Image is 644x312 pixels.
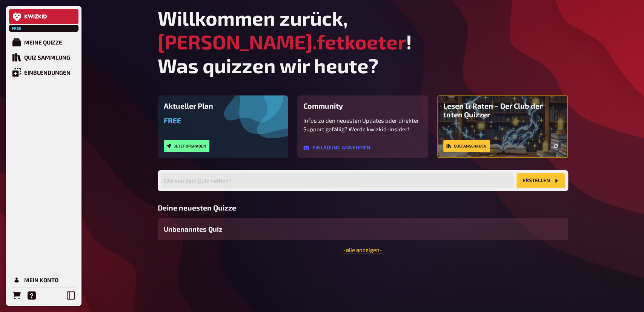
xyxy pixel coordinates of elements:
h3: Deine neuesten Quizze [158,203,568,212]
div: Einblendungen [24,69,71,76]
h3: Lesen & Raten – Der Club der toten Quizzer [443,101,562,119]
a: Mein Konto [9,272,78,287]
button: Erstellen [516,173,565,188]
h1: Willkommen zurück, ! Was quizzen wir heute? [158,6,568,77]
input: Wie soll dein Quiz heißen? [161,173,513,188]
h3: Community [303,101,422,110]
button: Jetzt upgraden [164,140,209,152]
div: Quiz Sammlung [24,54,70,61]
div: Meine Quizze [24,39,62,46]
a: Quiz Sammlung [9,50,78,65]
a: Meine Quizze [9,35,78,50]
div: Mein Konto [24,277,58,283]
a: Quiz anschauen [443,140,490,152]
a: Einladung annehmen [303,145,370,151]
a: Unbenanntes Quiz [158,218,568,240]
a: Einblendungen [9,65,78,80]
a: Bestellungen [9,288,24,303]
span: [PERSON_NAME].fetkoeter [158,30,406,54]
span: Free [10,26,23,31]
a: -alle anzeigen- [343,246,382,253]
span: Free [164,116,181,125]
a: Hilfe [24,288,39,303]
span: Unbenanntes Quiz [164,224,222,234]
p: Infos zu den neuesten Updates oder direkter Support gefällig? Werde kwizkid-Insider! [303,116,422,133]
h3: Aktueller Plan [164,101,283,110]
